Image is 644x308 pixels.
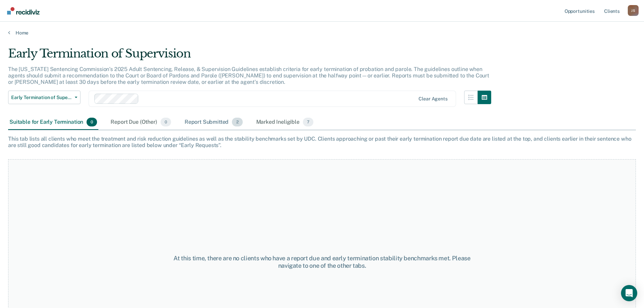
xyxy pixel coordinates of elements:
div: Early Termination of Supervision [8,47,491,66]
img: Recidiviz [7,7,40,15]
span: Early Termination of Supervision [11,95,72,100]
span: 0 [161,118,171,126]
div: J S [628,5,639,16]
div: Suitable for Early Termination0 [8,115,98,130]
div: Marked Ineligible7 [255,115,315,130]
div: Clear agents [419,96,447,102]
div: Open Intercom Messenger [621,285,637,301]
a: Home [8,30,636,36]
span: 7 [303,118,313,126]
div: Report Submitted2 [183,115,244,130]
div: Report Due (Other)0 [109,115,172,130]
p: The [US_STATE] Sentencing Commission’s 2025 Adult Sentencing, Release, & Supervision Guidelines e... [8,66,489,85]
button: Early Termination of Supervision [8,91,80,104]
button: Profile dropdown button [628,5,639,16]
div: At this time, there are no clients who have a report due and early termination stability benchmar... [165,255,479,269]
span: 2 [232,118,242,126]
div: This tab lists all clients who meet the treatment and risk reduction guidelines as well as the st... [8,136,636,148]
span: 0 [87,118,97,126]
